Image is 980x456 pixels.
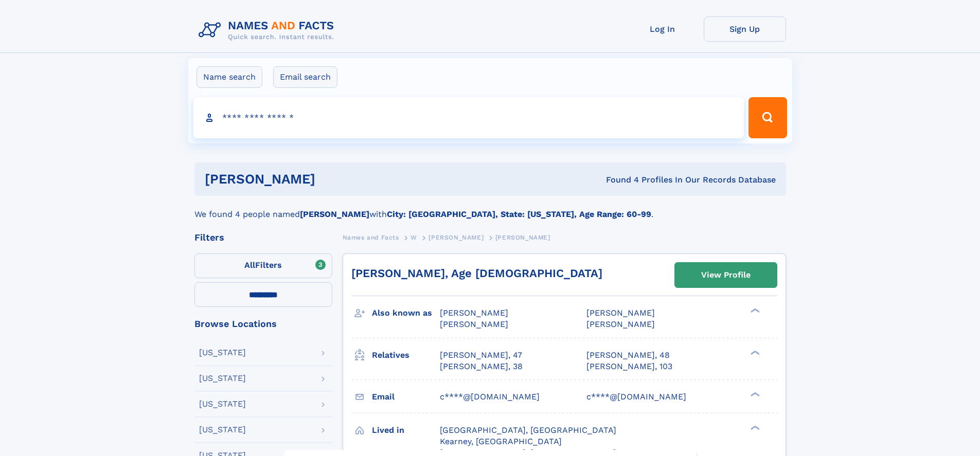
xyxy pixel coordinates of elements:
[440,361,523,372] a: [PERSON_NAME], 38
[194,233,332,242] div: Filters
[199,426,246,434] div: [US_STATE]
[748,307,760,314] div: ❯
[199,374,246,382] div: [US_STATE]
[701,263,751,287] div: View Profile
[199,400,246,408] div: [US_STATE]
[387,209,651,219] b: City: [GEOGRAPHIC_DATA], State: [US_STATE], Age Range: 60-99
[411,231,417,244] a: W
[748,349,760,356] div: ❯
[748,391,760,397] div: ❯
[440,319,508,329] span: [PERSON_NAME]
[495,234,550,241] span: [PERSON_NAME]
[586,361,672,372] a: [PERSON_NAME], 103
[205,173,461,186] h1: [PERSON_NAME]
[749,97,787,138] button: Search Button
[440,425,616,435] span: [GEOGRAPHIC_DATA], [GEOGRAPHIC_DATA]
[197,66,262,88] label: Name search
[704,16,786,42] a: Sign Up
[199,349,246,357] div: [US_STATE]
[586,350,670,361] a: [PERSON_NAME], 48
[193,97,744,138] input: search input
[429,231,484,244] a: [PERSON_NAME]
[273,66,337,88] label: Email search
[194,196,786,221] div: We found 4 people named with .
[675,263,777,287] a: View Profile
[586,319,655,329] span: [PERSON_NAME]
[440,436,562,446] span: Kearney, [GEOGRAPHIC_DATA]
[244,260,255,270] span: All
[194,16,343,44] img: Logo Names and Facts
[372,388,440,406] h3: Email
[300,209,369,219] b: [PERSON_NAME]
[440,308,508,318] span: [PERSON_NAME]
[372,422,440,439] h3: Lived in
[343,231,399,244] a: Names and Facts
[586,308,655,318] span: [PERSON_NAME]
[194,253,332,278] label: Filters
[351,267,602,280] a: [PERSON_NAME], Age [DEMOGRAPHIC_DATA]
[429,234,484,241] span: [PERSON_NAME]
[372,346,440,364] h3: Relatives
[372,304,440,322] h3: Also known as
[748,424,760,431] div: ❯
[460,174,776,186] div: Found 4 Profiles In Our Records Database
[440,350,522,361] a: [PERSON_NAME], 47
[621,16,704,42] a: Log In
[411,234,417,241] span: W
[194,319,332,329] div: Browse Locations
